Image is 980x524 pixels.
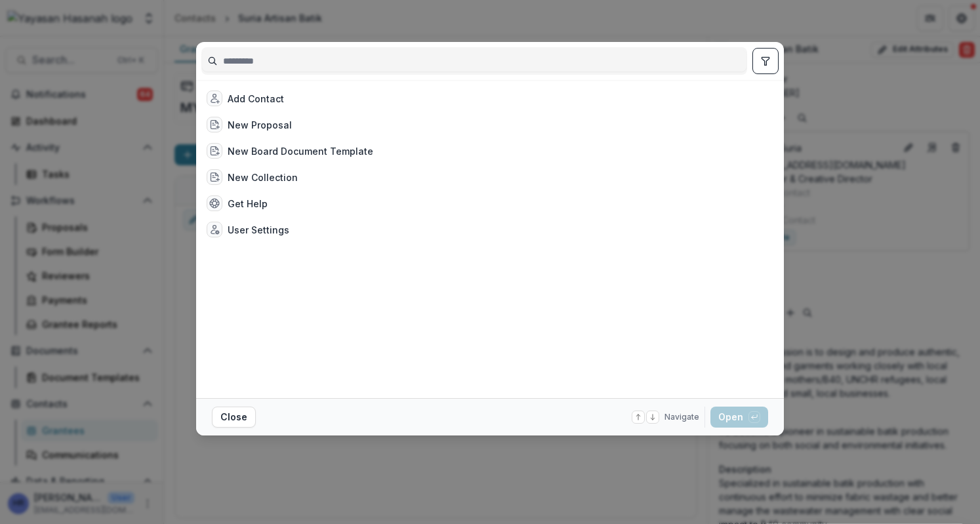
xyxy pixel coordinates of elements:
[752,48,779,74] button: toggle filters
[228,197,268,211] div: Get Help
[228,118,292,132] div: New Proposal
[228,92,284,106] div: Add Contact
[228,171,298,184] div: New Collection
[228,144,373,158] div: New Board Document Template
[710,407,768,428] button: Open
[212,407,256,428] button: Close
[228,223,289,237] div: User Settings
[664,411,699,423] span: Navigate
